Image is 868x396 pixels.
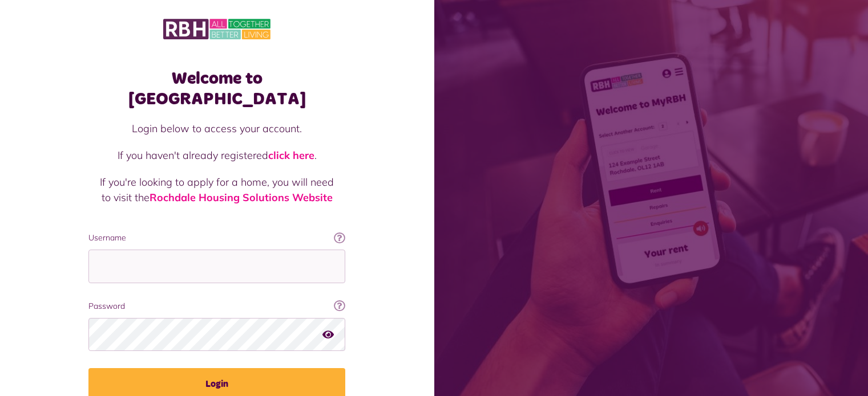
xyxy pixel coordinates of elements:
[100,148,334,163] p: If you haven't already registered .
[88,300,345,312] label: Password
[100,174,334,205] p: If you're looking to apply for a home, you will need to visit the
[268,149,314,162] a: click here
[88,232,345,244] label: Username
[100,121,334,136] p: Login below to access your account.
[150,191,333,204] a: Rochdale Housing Solutions Website
[88,68,345,109] h1: Welcome to [GEOGRAPHIC_DATA]
[163,17,271,41] img: MyRBH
